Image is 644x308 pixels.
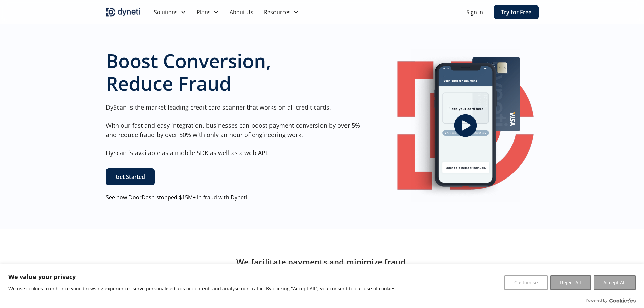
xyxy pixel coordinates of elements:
div: Resources [264,8,291,16]
h2: We facilitate payments and minimize fraud. As you can imagine, not all our champions can reveal t... [106,256,539,279]
a: Get Started [106,168,155,185]
img: Image of a mobile Dyneti UI scanning a credit card [411,49,520,202]
div: Plans [197,8,211,16]
p: We use cookies to enhance your browsing experience, serve personalised ads or content, and analys... [8,285,397,293]
h1: Boost Conversion, Reduce Fraud [106,49,365,95]
a: open lightbox [392,49,539,202]
button: Reject All [550,275,591,290]
img: Dyneti indigo logo [106,7,140,18]
a: Sign In [466,8,483,16]
div: Powered by [586,297,636,304]
p: We value your privacy [8,273,397,281]
div: Solutions [154,8,178,16]
div: Plans [191,5,224,19]
p: DyScan is the market-leading credit card scanner that works on all credit cards. With our fast an... [106,103,365,158]
button: Accept All [594,275,636,290]
a: Try for Free [494,5,539,19]
a: Visit CookieYes website [609,298,636,303]
div: Solutions [148,5,191,19]
a: See how DoorDash stopped $15M+ in fraud with Dyneti [106,194,247,201]
a: home [106,7,140,18]
button: Customise [504,275,548,290]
